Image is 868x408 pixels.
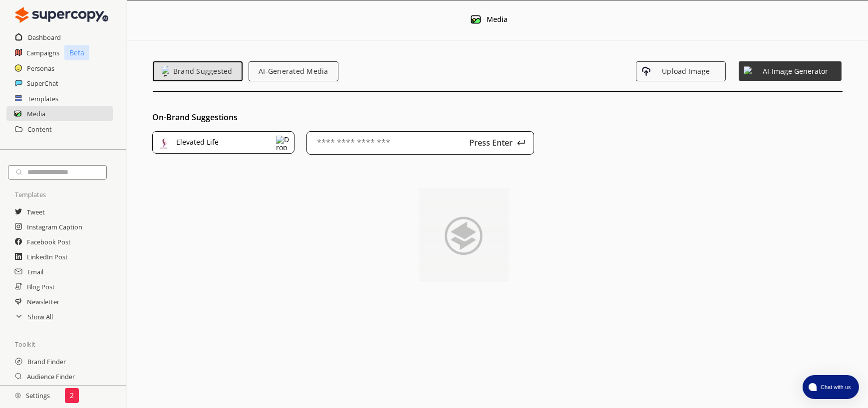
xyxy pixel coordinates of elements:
[27,384,92,399] a: Campaign Brainstorm
[276,136,290,150] img: Dropdown
[254,67,333,75] span: AI-Generated Media
[803,375,859,399] button: atlas-launcher
[169,67,237,75] span: Brand Suggested
[817,383,853,391] span: Chat with us
[27,264,43,279] a: Email
[162,66,169,77] img: Emoji Icon
[27,61,54,76] a: Personas
[754,67,837,75] span: AI-Image Generator
[249,61,338,81] button: AI-Generated Media
[27,294,59,309] a: Newsletter
[26,45,59,60] a: Campaigns
[15,5,108,25] img: Close
[15,393,21,399] img: Close
[744,66,754,76] img: Weather Stars Icon
[477,137,529,149] button: Press Enter
[641,66,651,76] img: Upload Icon
[27,249,68,264] a: LinkedIn Post
[517,139,525,147] img: Press Enter
[64,45,89,60] p: Beta
[27,354,66,369] a: Brand Finder
[636,61,726,81] button: Upload IconUpload Image
[27,279,55,294] a: Blog Post
[173,136,219,151] div: Elevated Life
[651,67,720,75] span: Upload Image
[27,219,82,234] a: Instagram Caption
[28,309,53,324] a: Show All
[419,188,509,282] img: Loading...
[27,106,45,121] a: Media
[471,14,481,24] img: Media Icon
[27,76,58,91] a: SuperChat
[157,136,171,150] img: Brand
[27,369,75,384] a: Audience Finder
[152,113,868,121] div: On-Brand Suggestions
[27,204,45,219] a: Tweet
[153,61,243,81] button: Emoji IconBrand Suggested
[70,392,74,400] p: 2
[738,60,843,82] button: Weather Stars IconAI-Image Generator
[466,139,516,147] p: Press Enter
[27,234,71,249] a: Facebook Post
[27,91,58,106] a: Templates
[28,30,61,45] a: Dashboard
[487,15,508,23] div: Media
[27,122,52,137] a: Content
